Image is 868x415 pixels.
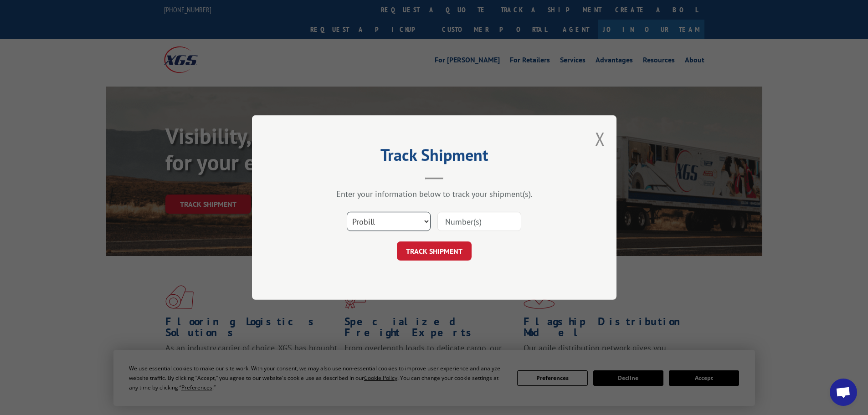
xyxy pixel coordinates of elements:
[595,127,605,151] button: Close modal
[298,149,571,166] h2: Track Shipment
[397,241,472,261] button: TRACK SHIPMENT
[437,212,521,231] input: Number(s)
[298,189,571,199] div: Enter your information below to track your shipment(s).
[830,379,857,406] div: Open chat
